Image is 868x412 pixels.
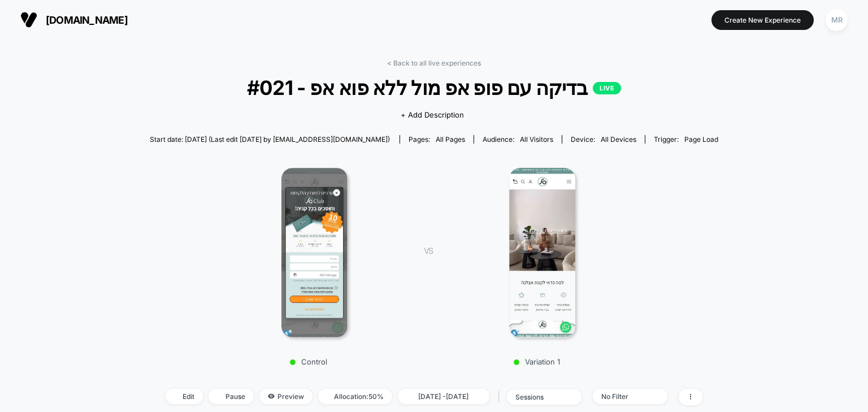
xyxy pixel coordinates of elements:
p: LIVE [593,82,621,94]
span: all pages [436,135,465,144]
span: Device: [562,135,645,144]
div: Audience: [483,135,553,144]
span: Preview [259,389,313,404]
a: < Back to all live experiences [387,59,481,67]
button: [DOMAIN_NAME] [17,11,131,29]
p: Variation 1 [444,357,629,366]
button: MR [822,8,851,32]
span: [DATE] - [DATE] [398,389,489,404]
p: Control [216,357,401,366]
span: Allocation: 50% [318,389,392,404]
span: #021 - בדיקה עם פופ אפ מול ללא פוא אפ [178,76,690,99]
button: Create New Experience [711,10,814,30]
div: Trigger: [654,135,718,144]
span: + Add Description [401,110,464,121]
div: No Filter [601,392,646,401]
span: [DOMAIN_NAME] [46,14,128,26]
div: MR [826,9,848,31]
span: Edit [166,389,203,404]
span: All Visitors [520,135,553,144]
div: Pages: [409,135,465,144]
span: all devices [601,135,636,144]
span: VS [424,246,433,255]
div: sessions [515,393,561,401]
span: | [495,389,507,405]
span: Start date: [DATE] (Last edit [DATE] by [EMAIL_ADDRESS][DOMAIN_NAME]) [150,135,390,144]
img: Control main [281,168,348,337]
img: Variation 1 main [509,168,575,337]
img: Visually logo [20,11,37,28]
span: Pause [209,389,254,404]
span: Page Load [684,135,718,144]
